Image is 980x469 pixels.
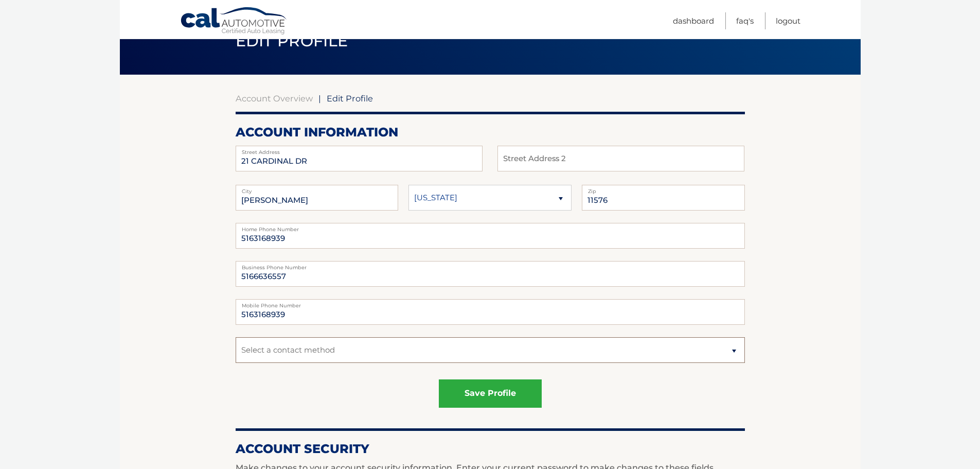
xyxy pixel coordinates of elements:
[236,125,745,140] h2: account information
[776,12,800,29] a: Logout
[236,223,745,249] input: Home Phone Number
[327,93,373,103] span: Edit Profile
[582,185,745,193] label: Zip
[236,223,745,231] label: Home Phone Number
[236,146,483,154] label: Street Address
[236,261,745,287] input: Business Phone Number
[236,261,745,269] label: Business Phone Number
[318,93,321,103] span: |
[497,146,744,171] input: Street Address 2
[582,185,745,211] input: Zip
[673,12,714,29] a: Dashboard
[236,299,745,307] label: Mobile Phone Number
[439,379,542,408] button: save profile
[736,12,754,29] a: FAQ's
[236,185,399,193] label: City
[236,31,348,50] span: Edit Profile
[236,441,745,457] h2: Account Security
[236,185,399,211] input: City
[236,299,745,325] input: Mobile Phone Number
[236,146,483,171] input: Street Address 2
[180,7,288,37] a: Cal Automotive
[236,93,313,103] a: Account Overview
